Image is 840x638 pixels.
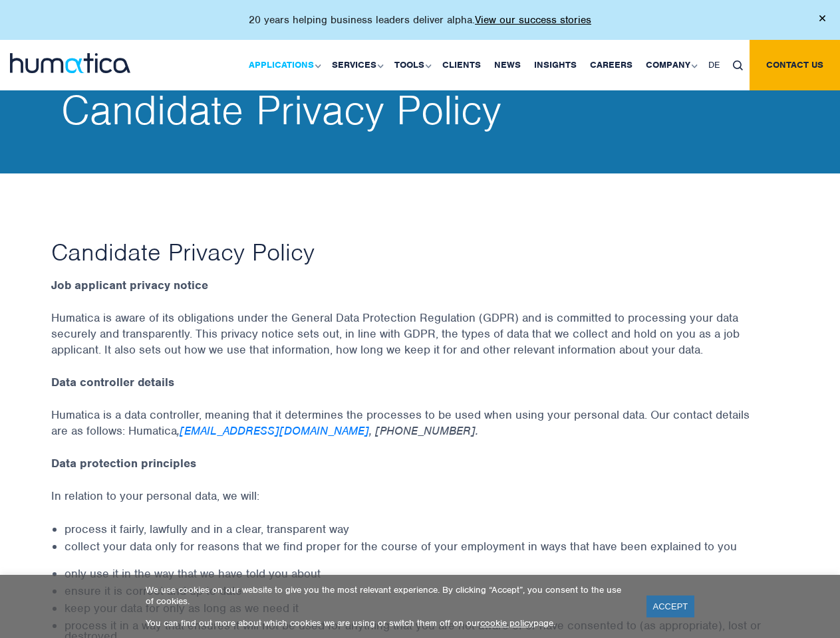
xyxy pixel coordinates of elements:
[583,40,639,90] a: Careers
[639,40,702,90] a: Company
[750,40,840,90] a: Contact us
[733,60,743,70] img: search_icon
[177,423,180,438] em: ,
[646,595,695,617] a: ACCEPT
[61,90,799,130] h2: Candidate Privacy Policy
[369,423,478,438] em: , [PHONE_NUMBER].
[436,40,488,90] a: Clients
[51,310,789,374] p: Humatica is aware of its obligations under the General Data Protection Regulation (GDPR) and is c...
[10,53,130,73] img: logo
[388,40,436,90] a: Tools
[325,40,388,90] a: Services
[249,13,591,27] p: 20 years helping business leaders deliver alpha.
[180,423,369,438] a: [EMAIL_ADDRESS][DOMAIN_NAME]
[702,40,726,90] a: DE
[475,13,591,27] a: View our success stories
[708,59,720,70] span: DE
[51,278,208,292] strong: Job applicant privacy notice
[51,375,174,389] strong: Data controller details
[51,407,789,455] p: Humatica is a data controller, meaning that it determines the processes to be used when using you...
[527,40,583,90] a: Insights
[146,584,630,607] p: We use cookies on our website to give you the most relevant experience. By clicking “Accept”, you...
[51,237,789,267] h1: Candidate Privacy Policy
[51,456,196,471] strong: Data protection principles
[65,541,789,552] li: collect your data only for reasons that we find proper for the course of your employment in ways ...
[480,617,533,629] a: cookie policy
[488,40,527,90] a: News
[51,488,789,520] p: In relation to your personal data, we will:
[242,40,325,90] a: Applications
[146,617,630,629] p: You can find out more about which cookies we are using or switch them off on our page.
[65,524,789,534] li: process it fairly, lawfully and in a clear, transparent way
[65,568,789,579] li: only use it in the way that we have told you about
